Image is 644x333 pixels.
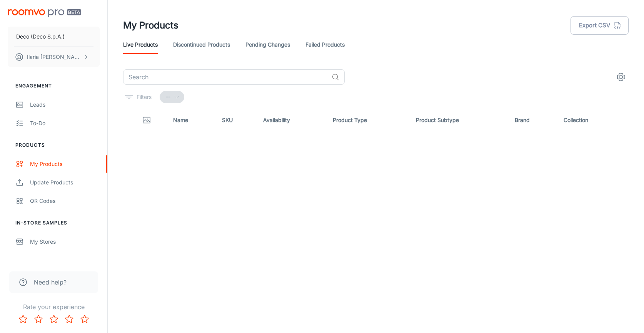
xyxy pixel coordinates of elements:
button: Rate 3 star [46,311,62,327]
button: Rate 2 star [31,311,46,327]
div: Leads [30,100,100,109]
span: Need help? [34,278,67,287]
div: QR Codes [30,197,100,205]
div: My Products [30,160,100,168]
p: Rate your experience [6,302,101,311]
th: SKU [216,109,257,131]
th: Name [167,109,216,131]
button: Export CSV [571,16,629,35]
button: Rate 5 star [77,311,92,327]
button: Ilaria [PERSON_NAME] [8,47,100,67]
th: Collection [557,109,629,131]
th: Availability [257,109,327,131]
p: Deco (Deco S.p.A.) [16,32,65,41]
h1: My Products [123,18,179,32]
div: Update Products [30,178,100,187]
a: Discontinued Products [173,35,230,54]
th: Product Type [327,109,410,131]
div: To-do [30,119,100,127]
button: Deco (Deco S.p.A.) [8,27,100,47]
th: Brand [509,109,557,131]
button: Rate 1 star [15,311,31,327]
img: Roomvo PRO Beta [8,9,81,17]
a: Live Products [123,35,158,54]
button: settings [613,69,629,85]
button: Rate 4 star [62,311,77,327]
svg: Thumbnail [142,115,151,125]
a: Failed Products [305,35,345,54]
th: Product Subtype [410,109,509,131]
div: My Stores [30,238,100,246]
input: Search [123,69,329,85]
a: Pending Changes [245,35,290,54]
p: Ilaria [PERSON_NAME] [27,53,81,61]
